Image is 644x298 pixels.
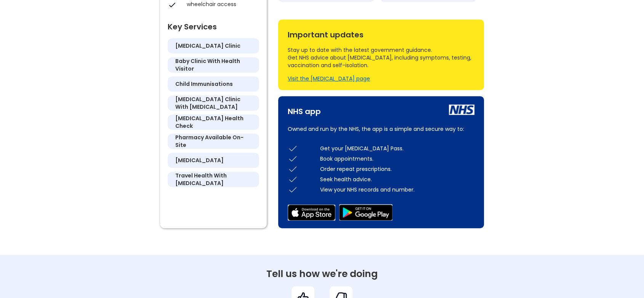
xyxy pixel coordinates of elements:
[175,172,252,187] h5: travel health with [MEDICAL_DATA]
[175,42,240,50] h5: [MEDICAL_DATA] clinic
[320,186,474,193] div: View your NHS records and number.
[187,0,255,8] div: wheelchair access
[175,80,233,88] h5: child immunisations
[288,164,298,174] img: check icon
[449,105,474,115] img: nhs icon white
[320,165,474,173] div: Order repeat prescriptions.
[288,153,298,164] img: check icon
[320,176,474,183] div: Seek health advice.
[288,75,370,82] a: Visit the [MEDICAL_DATA] page
[143,270,501,278] div: Tell us how we're doing
[175,57,252,72] h5: baby clinic with health visitor
[175,114,252,130] h5: [MEDICAL_DATA] health check
[288,46,474,69] div: Stay up to date with the latest government guidance. Get NHS advice about [MEDICAL_DATA], includi...
[288,184,298,195] img: check icon
[288,104,321,115] div: NHS app
[288,124,474,134] p: Owned and run by the NHS, the app is a simple and secure way to:
[175,134,252,149] h5: pharmacy available on-site
[288,205,335,221] img: app store icon
[168,19,259,31] div: Key Services
[320,155,474,163] div: Book appointments.
[288,27,474,39] div: Important updates
[288,174,298,184] img: check icon
[175,95,252,111] h5: [MEDICAL_DATA] clinic with [MEDICAL_DATA]
[288,143,298,153] img: check icon
[320,145,474,152] div: Get your [MEDICAL_DATA] Pass.
[339,204,392,221] img: google play store icon
[175,156,224,164] h5: [MEDICAL_DATA]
